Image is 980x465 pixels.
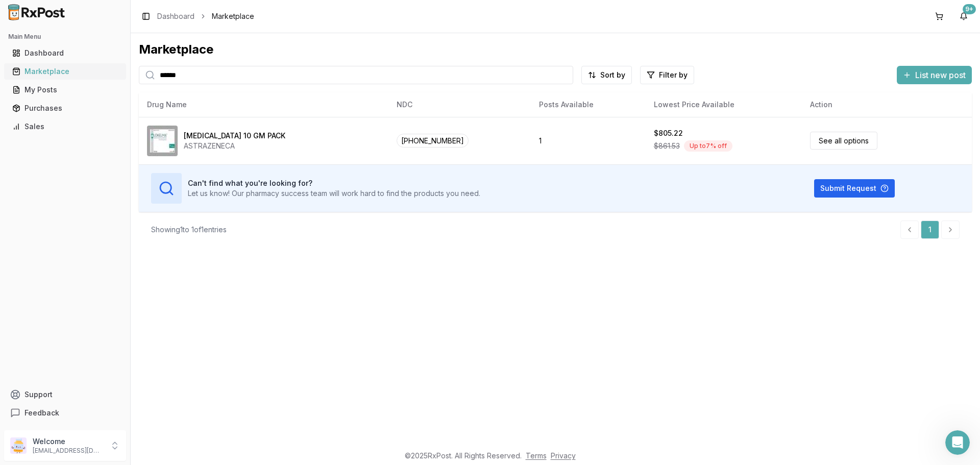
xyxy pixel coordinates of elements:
[212,11,254,21] span: Marketplace
[157,11,194,21] a: Dashboard
[388,92,531,117] th: NDC
[8,33,122,41] h2: Main Menu
[4,4,69,20] img: RxPost Logo
[8,117,122,136] a: Sales
[659,70,688,80] span: Filter by
[4,385,126,404] button: Support
[24,408,59,418] span: Feedback
[8,44,122,62] a: Dashboard
[8,81,122,99] a: My Posts
[397,134,469,148] span: [PHONE_NUMBER]
[188,178,480,188] h3: Can't find what you're looking for?
[147,126,178,156] img: Lokelma 10 GM PACK
[157,11,254,21] nav: breadcrumb
[151,225,227,235] div: Showing 1 to 1 of 1 entries
[654,141,680,151] span: $861.53
[802,92,972,117] th: Action
[12,66,118,77] div: Marketplace
[4,100,126,116] button: Purchases
[4,118,126,135] button: Sales
[810,132,877,150] a: See all options
[8,99,122,117] a: Purchases
[955,8,972,25] button: 9+
[814,179,895,198] button: Submit Request
[640,66,694,84] button: Filter by
[184,141,285,151] div: ASTRAZENECA
[581,66,632,84] button: Sort by
[921,221,939,239] a: 1
[4,404,126,422] button: Feedback
[33,447,104,455] p: [EMAIL_ADDRESS][DOMAIN_NAME]
[4,82,126,98] button: My Posts
[12,103,118,113] div: Purchases
[684,140,732,152] div: Up to 7 % off
[12,48,118,58] div: Dashboard
[600,70,625,80] span: Sort by
[12,85,118,95] div: My Posts
[12,121,118,132] div: Sales
[10,437,27,454] img: User avatar
[184,131,285,141] div: [MEDICAL_DATA] 10 GM PACK
[139,41,972,58] div: Marketplace
[646,92,802,117] th: Lowest Price Available
[531,92,645,117] th: Posts Available
[900,221,960,239] nav: pagination
[8,62,122,81] a: Marketplace
[897,71,972,81] a: List new post
[551,451,576,460] a: Privacy
[531,117,645,164] td: 1
[4,45,126,61] button: Dashboard
[945,430,970,455] iframe: Intercom live chat
[33,436,104,447] p: Welcome
[915,69,966,81] span: List new post
[654,128,683,138] div: $805.22
[897,66,972,84] button: List new post
[963,4,976,14] div: 9+
[526,451,547,460] a: Terms
[188,188,480,199] p: Let us know! Our pharmacy success team will work hard to find the products you need.
[139,92,388,117] th: Drug Name
[4,63,126,80] button: Marketplace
